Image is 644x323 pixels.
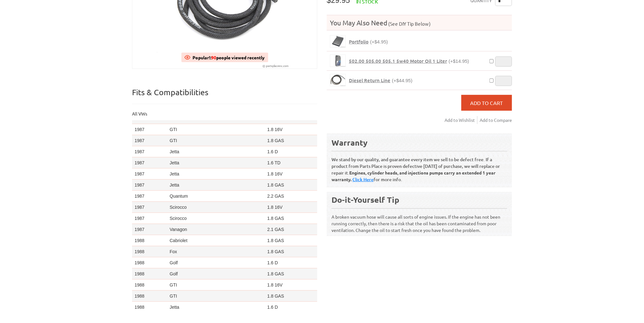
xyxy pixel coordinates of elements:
td: Golf [167,257,265,268]
td: 1987 [132,146,167,157]
span: Portfolio [349,38,369,45]
td: 1988 [132,246,167,257]
a: 502.00 505.00 505.1 5w40 Motor Oil 1 Liter [330,55,346,67]
td: 1988 [132,257,167,268]
td: 1987 [132,135,167,146]
td: Scirocco [167,213,265,224]
td: Jetta [167,301,265,313]
img: 502.00 505.00 505.1 5w40 Motor Oil 1 Liter [330,55,345,67]
td: 1.8 GAS [265,268,317,279]
td: 1988 [132,279,167,290]
td: 1987 [132,124,167,135]
td: 2.1 GAS [265,224,317,235]
td: 1.8 GAS [265,290,317,301]
td: 1987 [132,168,167,179]
p: All VWs [132,110,317,117]
img: Diesel Return Line [330,74,345,86]
button: Add to Cart [461,95,512,111]
p: We stand by our quality, and guarantee every item we sell to be defect free. If a product from Pa... [331,151,507,183]
td: 2.2 GAS [265,190,317,201]
span: Add to Cart [470,100,503,106]
td: Quantum [167,190,265,201]
td: 1987 [132,190,167,201]
img: Portfolio [330,36,345,47]
div: Warranty [331,137,507,148]
td: Jetta [167,157,265,168]
td: 1.6 D [265,257,317,268]
td: GTI [167,135,265,146]
td: 1987 [132,157,167,168]
span: 502.00 505.00 505.1 5w40 Motor Oil 1 Liter [349,58,447,64]
td: 1.6 D [265,301,317,313]
td: 1987 [132,201,167,213]
td: GTI [167,124,265,135]
td: Jetta [167,168,265,179]
td: 1.8 16V [265,124,317,135]
td: 1.8 GAS [265,213,317,224]
p: A broken vacuum hose will cause all sorts of engine issues. If the engine has not been running co... [331,208,507,234]
td: 1988 [132,235,167,246]
td: Jetta [167,146,265,157]
span: Diesel Return Line [349,77,390,83]
a: Click Here [352,176,374,182]
td: Golf [167,268,265,279]
a: Portfolio [330,35,346,48]
a: Add to Compare [480,116,512,124]
td: 1988 [132,301,167,313]
td: 1987 [132,179,167,190]
span: (+$14.95) [449,58,469,64]
h4: You May Also Need [327,18,512,27]
td: 1.8 GAS [265,135,317,146]
td: Cabriolet [167,235,265,246]
td: 1.8 16V [265,168,317,179]
b: Do-it-Yourself Tip [331,194,399,205]
td: 1.8 GAS [265,235,317,246]
td: Vanagon [167,224,265,235]
a: Diesel Return Line(+$44.95) [349,77,413,83]
td: Jetta [167,179,265,190]
td: 1.8 16V [265,279,317,290]
a: Diesel Return Line [330,74,346,86]
td: Scirocco [167,201,265,213]
a: 502.00 505.00 505.1 5w40 Motor Oil 1 Liter(+$14.95) [349,58,469,64]
td: 1987 [132,213,167,224]
td: 1.8 16V [265,201,317,213]
td: 1.6 TD [265,157,317,168]
td: 1.6 D [265,146,317,157]
td: 1988 [132,290,167,301]
td: 1988 [132,268,167,279]
span: (See DIY Tip Below) [387,21,431,27]
a: Portfolio(+$4.95) [349,39,388,45]
span: (+$44.95) [392,78,413,83]
span: (+$4.95) [370,39,388,44]
a: Add to Wishlist [445,116,477,124]
td: Fox [167,246,265,257]
p: Fits & Compatibilities [132,87,317,104]
td: GTI [167,290,265,301]
td: GTI [167,279,265,290]
td: 1.8 GAS [265,246,317,257]
td: 1987 [132,224,167,235]
td: 1.8 GAS [265,179,317,190]
b: Engines, cylinder heads, and injections pumps carry an extended 1 year warranty. [331,170,496,182]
